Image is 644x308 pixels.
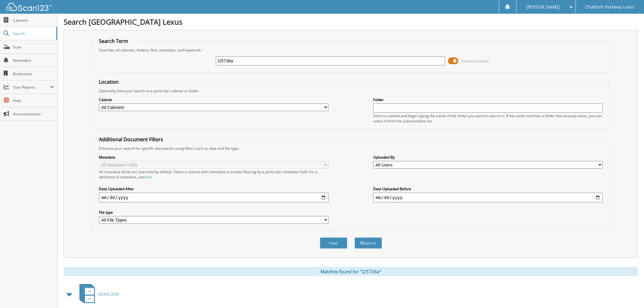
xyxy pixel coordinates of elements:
[13,111,54,117] span: Announcements
[99,155,328,160] label: Metadata
[96,79,122,85] legend: Location
[99,186,328,191] label: Date Uploaded After
[64,267,638,276] div: Matches found for "l25736a"
[13,98,54,103] span: Help
[13,44,54,50] span: Scan
[99,169,328,180] div: All metadata fields are searched by default. Select a cabinet with metadata to enable filtering b...
[96,88,605,93] div: Optionally limit your search to a particular cabinet or folder
[96,146,605,151] div: Enhance your search for specific documents using filters such as date and file type.
[13,31,53,36] span: Search
[144,174,152,180] a: here
[462,59,489,63] span: Advanced Search
[320,237,347,249] button: Clear
[99,210,328,215] label: File type
[13,58,54,63] span: Reminders
[6,3,52,11] img: scan123-logo-white.svg
[355,237,382,249] button: Search
[13,18,54,23] span: Cabinets
[99,193,328,202] input: start
[96,47,605,53] div: Searches all cabinets, folders, files, metadata, and keywords
[99,292,119,297] span: DEALS 2025
[526,5,560,9] span: [PERSON_NAME]
[76,282,119,306] a: DEALS 2025
[96,38,131,44] legend: Search Term
[373,155,602,160] label: Uploaded By
[13,71,54,76] span: Bookmarks
[373,97,602,102] label: Folder
[585,5,635,9] span: Chatham Parkway Lexus
[373,113,602,124] div: Select a cabinet and begin typing the name of the folder you want to search in. If the name match...
[13,85,50,90] span: User Reports
[64,17,638,27] h1: Search [GEOGRAPHIC_DATA] Lexus
[373,186,602,191] label: Date Uploaded Before
[99,97,328,102] label: Cabinet
[96,136,166,143] legend: Additional Document Filters
[373,193,602,202] input: end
